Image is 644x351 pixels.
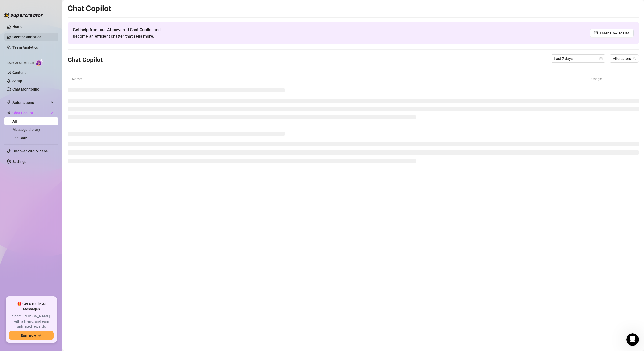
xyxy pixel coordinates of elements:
img: logo-BBDzfeDw.svg [4,12,43,18]
button: Earn nowarrow-right [9,331,54,340]
span: calendar [599,57,603,60]
h2: Chat Copilot [68,4,639,14]
a: Creator Analytics [12,33,54,41]
article: Usage [591,76,635,82]
span: thunderbolt [7,100,11,105]
a: Message Library [12,127,40,132]
span: team [633,57,636,60]
a: All [12,119,17,123]
img: Chat Copilot [7,111,10,115]
span: Share [PERSON_NAME] with a friend, and earn unlimited rewards [9,314,54,329]
a: Content [12,71,26,75]
span: Last 7 days [554,55,602,62]
a: Setup [12,79,22,83]
span: 🎁 Get $100 in AI Messages [9,302,54,312]
span: Chat Copilot [12,109,49,117]
span: Get help from our AI-powered Chat Copilot and become an efficient chatter that sells more. [73,27,173,40]
a: Team Analytics [12,45,38,49]
a: Fan CRM [12,136,27,140]
span: arrow-right [38,334,42,337]
span: Izzy AI Chatter [7,61,34,66]
span: Earn now [21,333,36,337]
span: read [594,31,598,35]
img: AI Chatter [36,59,44,66]
a: Home [12,24,22,29]
span: Learn How To Use [600,30,629,36]
iframe: Intercom live chat [626,333,639,346]
article: Name [72,76,591,82]
h3: Chat Copilot [68,56,103,64]
span: All creators [613,55,636,62]
a: Discover Viral Videos [12,149,48,153]
a: Settings [12,159,26,164]
span: Automations [12,98,49,107]
a: Learn How To Use [590,29,634,37]
a: Chat Monitoring [12,87,39,91]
